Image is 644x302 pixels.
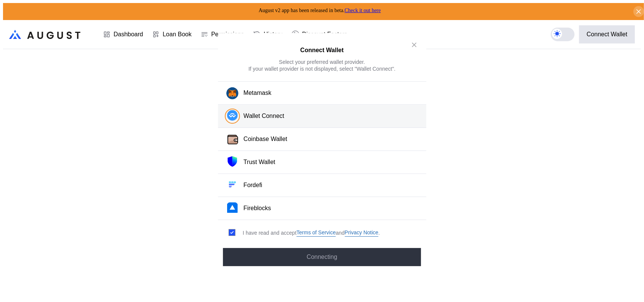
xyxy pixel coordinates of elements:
[227,156,238,167] img: Trust Wallet
[259,8,381,13] span: August v2 app has been released in beta.
[297,229,336,237] a: Terms of Service
[218,105,426,128] button: Wallet Connect
[227,180,238,190] img: Fordefi
[244,158,275,166] div: Trust Wallet
[345,229,378,237] a: Privacy Notice
[163,31,192,38] div: Loan Book
[218,128,426,151] button: Coinbase WalletCoinbase Wallet
[243,229,380,237] div: I have read and accept .
[223,248,421,266] button: Connecting
[244,204,271,212] div: Fireblocks
[218,82,426,105] button: Metamask
[218,197,426,220] button: FireblocksFireblocks
[244,89,272,97] div: Metamask
[227,203,238,213] img: Fireblocks
[587,31,627,38] div: Connect Wallet
[249,65,396,72] div: If your wallet provider is not displayed, select "Wallet Connect".
[218,174,426,197] button: FordefiFordefi
[302,31,347,38] div: Discount Factors
[114,31,143,38] div: Dashboard
[244,181,263,189] div: Fordefi
[244,112,284,120] div: Wallet Connect
[211,31,244,38] div: Permissions
[264,31,283,38] div: History
[218,151,426,174] button: Trust WalletTrust Wallet
[226,133,239,146] img: Coinbase Wallet
[336,229,344,236] span: and
[344,8,381,13] a: Check it out here
[408,39,420,51] button: close modal
[279,59,365,65] div: Select your preferred wallet provider.
[300,47,344,54] h2: Connect Wallet
[244,135,287,143] div: Coinbase Wallet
